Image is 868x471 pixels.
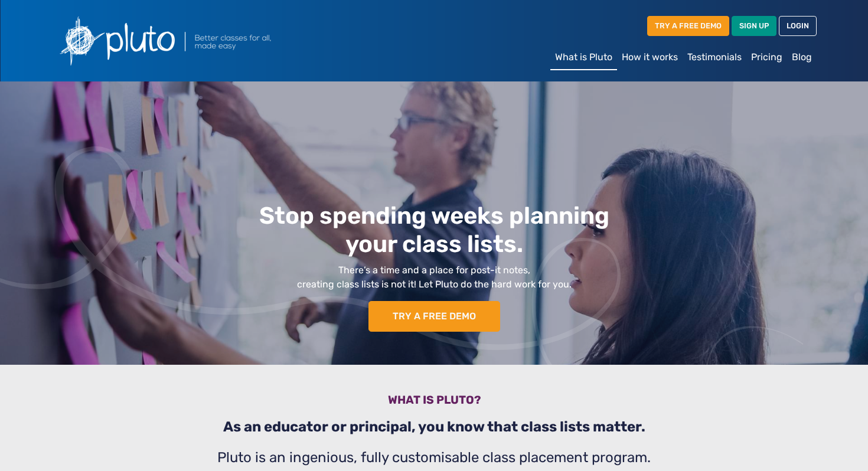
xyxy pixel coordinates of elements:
img: Pluto logo with the text Better classes for all, made easy [51,9,335,72]
b: As an educator or principal, you know that class lists matter. [223,418,645,435]
p: There’s a time and a place for post-it notes, creating class lists is not it! Let Pluto do the ha... [130,263,738,292]
a: What is Pluto [550,45,617,70]
a: TRY A FREE DEMO [647,16,729,35]
a: Testimonials [683,45,746,69]
a: SIGN UP [732,16,776,35]
a: Pricing [746,45,787,69]
h3: What is pluto? [58,393,810,411]
h1: Stop spending weeks planning your class lists. [130,202,738,259]
a: LOGIN [779,16,817,35]
a: Blog [787,45,817,69]
a: How it works [617,45,683,69]
a: TRY A FREE DEMO [368,301,500,332]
